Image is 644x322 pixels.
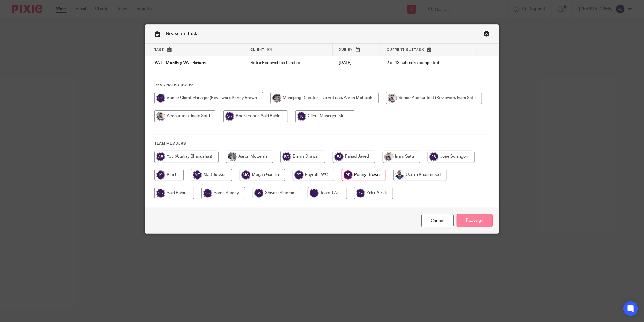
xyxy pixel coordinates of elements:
[387,48,424,51] span: Current subtask
[250,48,264,51] span: Client
[457,214,493,227] input: Reassign
[166,31,197,36] span: Reassign task
[154,83,490,87] h4: Designated Roles
[339,48,353,51] span: Due by
[339,60,374,66] p: [DATE]
[154,61,206,65] span: VAT - Monthly VAT Return
[381,56,473,70] td: 2 of 13 subtasks completed
[421,214,454,227] a: Close this dialog window
[154,141,490,146] h4: Team members
[250,60,327,66] p: Retro Renewables Limited
[484,31,490,39] a: Close this dialog window
[154,48,165,51] span: Task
